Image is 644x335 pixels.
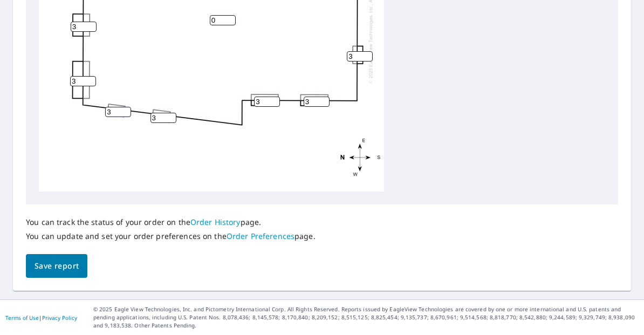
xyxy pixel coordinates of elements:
p: You can update and set your order preferences on the page. [26,231,316,241]
p: © 2025 Eagle View Technologies, Inc. and Pictometry International Corp. All Rights Reserved. Repo... [93,305,639,330]
p: You can track the status of your order on the page. [26,217,316,227]
span: Save report [35,259,79,273]
a: Order History [190,217,241,227]
a: Order Preferences [227,231,294,241]
p: | [5,315,77,321]
a: Privacy Policy [42,314,77,322]
button: Save report [26,254,87,278]
a: Terms of Use [5,314,39,322]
